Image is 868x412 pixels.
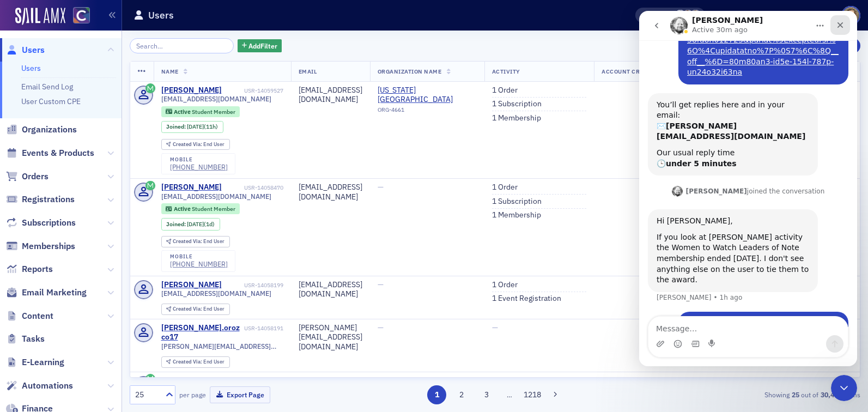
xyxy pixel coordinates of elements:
[639,11,857,366] iframe: Intercom live chat
[166,123,187,130] span: Joined :
[299,86,362,105] div: [EMAIL_ADDRESS][DOMAIN_NAME]
[682,10,694,21] span: Sheila Duggan
[21,96,81,106] a: User Custom CPE
[187,220,204,228] span: [DATE]
[170,163,228,171] a: [PHONE_NUMBER]
[378,106,477,117] div: ORG-4661
[299,280,362,299] div: [EMAIL_ADDRESS][DOMAIN_NAME]
[841,6,860,25] span: Profile
[210,386,270,403] button: Export Page
[720,10,757,20] div: Support
[678,375,717,385] span: Visa : x9535
[378,280,384,289] span: —
[378,86,477,105] span: Colorado State University-Pueblo
[6,171,48,183] a: Orders
[174,205,192,213] span: Active
[173,238,203,245] span: Created Via :
[187,221,215,228] div: (1d)
[22,240,75,252] span: Memberships
[790,390,801,399] strong: 25
[492,280,518,290] a: 1 Order
[187,123,204,130] span: [DATE]
[492,113,541,123] a: 1 Membership
[161,376,222,386] div: [PERSON_NAME]
[161,192,271,201] span: [EMAIL_ADDRESS][DOMAIN_NAME]
[161,95,271,103] span: [EMAIL_ADDRESS][DOMAIN_NAME]
[135,389,159,401] div: 25
[161,183,222,192] a: [PERSON_NAME]
[22,171,48,183] span: Orders
[170,253,228,260] div: mobile
[6,310,53,322] a: Content
[22,356,64,368] span: E-Learning
[161,356,230,368] div: Created Via: End User
[173,359,224,365] div: End User
[161,121,223,133] div: Joined: 2025-09-29 00:00:00
[6,240,75,252] a: Memberships
[73,7,90,24] img: SailAMX
[378,182,384,192] span: —
[161,280,222,290] a: [PERSON_NAME]
[22,217,76,229] span: Subscriptions
[161,203,240,214] div: Active: Active: Student Member
[161,68,179,75] span: Name
[22,333,45,345] span: Tasks
[170,156,228,163] div: mobile
[6,147,94,159] a: Events & Products
[452,385,471,404] button: 2
[173,142,224,148] div: End User
[173,358,203,365] span: Created Via :
[223,184,283,191] div: USR-14058470
[22,44,45,56] span: Users
[502,390,517,399] span: …
[161,86,222,95] a: [PERSON_NAME]
[15,8,65,25] img: SailAMX
[690,10,701,21] span: Kelli Davis
[492,210,541,220] a: 1 Membership
[69,329,78,337] button: Start recording
[492,99,542,109] a: 1 Subscription
[755,375,761,385] span: —
[161,304,230,315] div: Created Via: End User
[173,239,224,245] div: End User
[174,108,192,116] span: Active
[6,380,73,392] a: Automations
[378,86,477,105] a: [US_STATE][GEOGRAPHIC_DATA]
[6,193,75,205] a: Registrations
[173,305,203,312] span: Created Via :
[161,323,242,342] div: [PERSON_NAME].orozco17
[299,376,362,395] div: [EMAIL_ADDRESS][DOMAIN_NAME]
[187,123,218,130] div: (11h)
[9,301,209,369] div: Lindsay says…
[161,236,230,247] div: Created Via: End User
[161,218,220,230] div: Joined: 2025-09-28 00:00:00
[831,375,857,401] iframe: Intercom live chat
[170,260,228,268] div: [PHONE_NUMBER]
[34,329,43,337] button: Emoji picker
[173,141,203,148] span: Created Via :
[492,376,518,386] a: 1 Order
[6,217,76,229] a: Subscriptions
[6,263,53,275] a: Reports
[492,323,498,332] span: —
[492,68,520,75] span: Activity
[223,87,283,94] div: USR-14059527
[378,68,442,75] span: Organization Name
